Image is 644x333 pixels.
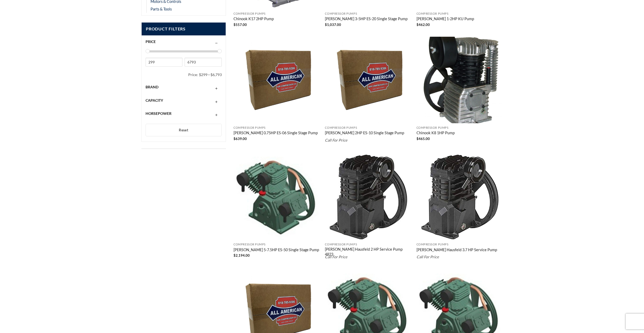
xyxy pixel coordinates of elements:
[325,138,347,142] em: Call For Price
[207,72,210,77] span: —
[417,243,503,246] p: Compressor Pumps
[325,131,404,136] a: [PERSON_NAME] 2HP ES-10 Single Stage Pump
[325,154,411,240] img: Campbell Hausfeld 2 and 3 HP Pump
[234,137,236,141] span: $
[199,72,207,77] span: $299
[151,5,172,13] a: Parts & Tools
[325,17,408,22] a: [PERSON_NAME] 3-5HP ES-20 Single Stage Pump
[210,72,222,77] span: $6,793
[325,12,411,15] p: Compressor Pumps
[234,17,274,22] a: Chinook K17 2HP Pump
[417,255,439,259] em: Call For Price
[188,70,199,79] span: Price:
[146,39,156,44] span: Price
[234,137,247,141] bdi: 639.00
[417,126,503,130] p: Compressor Pumps
[417,37,503,123] img: Chinook K8 1HP Pump
[234,253,250,257] bdi: 2,194.00
[146,85,158,89] span: Brand
[417,137,419,141] span: $
[185,58,221,67] input: Max price
[325,255,347,259] em: Call For Price
[417,23,419,27] span: $
[417,23,430,27] bdi: 462.00
[146,124,222,136] button: Reset
[325,37,411,123] img: Placeholder
[234,23,236,27] span: $
[325,23,327,27] span: $
[325,126,411,130] p: Compressor Pumps
[146,58,182,67] input: Min price
[234,131,318,136] a: [PERSON_NAME] 0.75HP ES-06 Single Stage Pump
[325,247,411,257] a: [PERSON_NAME] Hausfeld 2 HP Service Pump 4823
[234,12,320,15] p: Compressor Pumps
[234,248,319,253] a: [PERSON_NAME] 5-7.5HP ES-50 Single Stage Pump
[142,23,226,35] span: Product Filters
[417,17,474,22] a: [PERSON_NAME] 1-2HP KU Pump
[146,111,171,116] span: Horsepower
[325,243,411,246] p: Compressor Pumps
[234,253,236,257] span: $
[234,154,320,240] img: Curtis 5-7.5HP ES-50 Single Stage Pump
[179,128,188,132] span: Reset
[234,126,320,130] p: Compressor Pumps
[417,12,503,15] p: Compressor Pumps
[417,154,503,240] img: Campbell Hausfeld 3.7 HP Service Pump
[417,137,430,141] bdi: 465.00
[146,98,163,103] span: Capacity
[234,243,320,246] p: Compressor Pumps
[417,131,455,136] a: Chinook K8 1HP Pump
[325,23,341,27] bdi: 1,037.00
[234,37,320,123] img: Placeholder
[417,248,497,253] a: [PERSON_NAME] Hausfeld 3.7 HP Service Pump
[234,23,247,27] bdi: 557.00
